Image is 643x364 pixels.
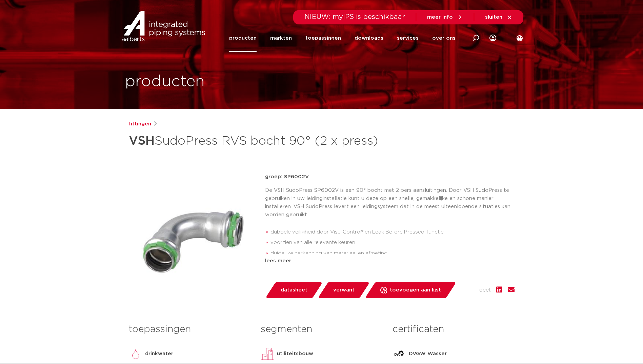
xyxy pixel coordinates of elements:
h1: producten [125,71,205,93]
nav: Menu [229,24,456,52]
a: markten [270,24,292,52]
a: downloads [355,24,383,52]
span: toevoegen aan lijst [390,285,441,296]
span: meer info [427,15,453,20]
p: De VSH SudoPress SP6002V is een 90° bocht met 2 pers aansluitingen. Door VSH SudoPress te gebruik... [265,186,515,219]
a: sluiten [485,14,513,20]
span: verwant [333,285,355,296]
a: meer info [427,14,463,20]
a: verwant [318,282,370,298]
p: utiliteitsbouw [277,350,313,358]
img: drinkwater [129,347,142,361]
img: Product Image for VSH SudoPress RVS bocht 90° (2 x press) [129,173,254,298]
p: DVGW Wasser [409,350,447,358]
a: producten [229,24,257,52]
span: NIEUW: myIPS is beschikbaar [304,14,405,20]
span: sluiten [485,15,502,20]
li: dubbele veiligheid door Visu-Control® en Leak Before Pressed-functie [270,227,515,238]
a: datasheet [265,282,323,298]
a: over ons [432,24,456,52]
img: DVGW Wasser [393,347,406,361]
p: drinkwater [145,350,173,358]
h3: toepassingen [129,323,250,336]
h1: SudoPress RVS bocht 90° (2 x press) [129,131,383,151]
strong: VSH [129,135,155,147]
span: deel: [479,286,491,294]
img: utiliteitsbouw [261,347,274,361]
a: toepassingen [305,24,341,52]
h3: certificaten [393,323,514,336]
span: datasheet [281,285,307,296]
a: fittingen [129,120,151,128]
a: services [397,24,419,52]
div: my IPS [489,24,496,52]
li: voorzien van alle relevante keuren [270,237,515,248]
p: groep: SP6002V [265,173,515,181]
div: lees meer [265,257,515,265]
li: duidelijke herkenning van materiaal en afmeting [270,248,515,259]
h3: segmenten [261,323,382,336]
